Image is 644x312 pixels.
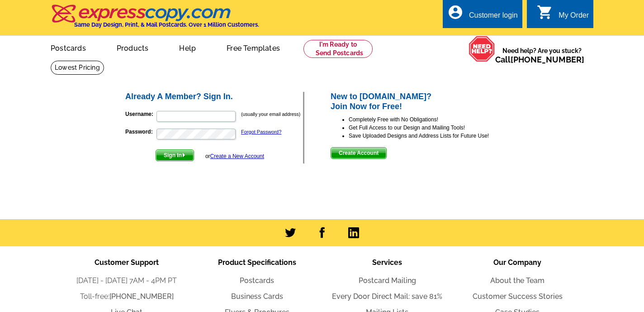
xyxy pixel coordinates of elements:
[490,276,545,285] a: About the Team
[473,292,563,301] a: Customer Success Stories
[165,37,210,58] a: Help
[559,11,589,24] div: My Order
[332,292,442,301] a: Every Door Direct Mail: save 81%
[36,37,100,58] a: Postcards
[210,153,264,159] a: Create a New Account
[182,153,186,157] img: button-next-arrow-white.png
[349,124,520,132] li: Get Full Access to our Design and Mailing Tools!
[240,276,274,285] a: Postcards
[218,258,296,267] span: Product Specifications
[205,152,264,160] div: or
[495,55,584,64] span: Call
[102,37,163,58] a: Products
[125,92,303,102] h2: Already A Member? Sign In.
[109,292,174,301] a: [PHONE_NUMBER]
[156,149,194,161] button: Sign In
[125,128,156,136] label: Password:
[359,276,416,285] a: Postcard Mailing
[125,110,156,118] label: Username:
[241,129,281,134] a: Forgot Password?
[212,37,294,58] a: Free Templates
[62,275,192,286] li: [DATE] - [DATE] 7AM - 4PM PT
[469,11,518,24] div: Customer login
[349,132,520,140] li: Save Uploaded Designs and Address Lists for Future Use!
[537,10,589,21] a: shopping_cart My Order
[156,150,194,161] span: Sign In
[62,291,192,302] li: Toll-free:
[331,147,387,159] button: Create Account
[331,148,386,158] span: Create Account
[51,11,259,28] a: Same Day Design, Print, & Mail Postcards. Over 1 Million Customers.
[495,46,589,64] span: Need help? Are you stuck?
[241,111,300,117] small: (usually your email address)
[331,92,520,111] h2: New to [DOMAIN_NAME]? Join Now for Free!
[469,36,495,62] img: help
[493,258,541,267] span: Our Company
[74,21,259,28] h4: Same Day Design, Print, & Mail Postcards. Over 1 Million Customers.
[372,258,402,267] span: Services
[349,115,520,124] li: Completely Free with No Obligations!
[511,55,584,64] a: [PHONE_NUMBER]
[447,4,464,20] i: account_circle
[447,10,518,21] a: account_circle Customer login
[95,258,159,267] span: Customer Support
[231,292,283,301] a: Business Cards
[537,4,553,20] i: shopping_cart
